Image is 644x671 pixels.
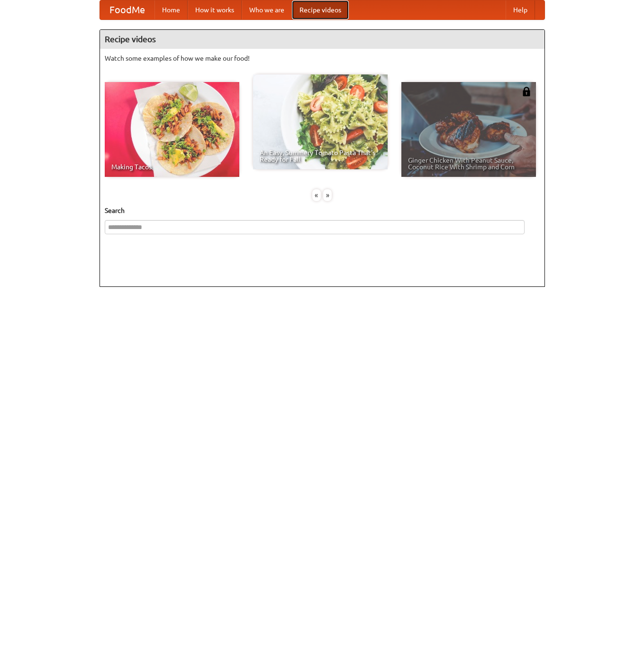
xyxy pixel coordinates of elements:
a: FoodMe [100,0,154,19]
a: Recipe videos [292,0,349,19]
h4: Recipe videos [100,30,544,49]
p: Watch some examples of how we make our food! [105,54,540,63]
h5: Search [105,206,540,215]
img: 483408.png [522,87,531,96]
span: An Easy, Summery Tomato Pasta That's Ready for Fall [260,149,381,163]
span: Making Tacos [111,164,233,170]
a: Who we are [242,0,292,19]
a: Making Tacos [105,82,239,177]
a: An Easy, Summery Tomato Pasta That's Ready for Fall [253,74,388,169]
a: Home [154,0,188,19]
a: Help [506,0,535,19]
a: How it works [188,0,242,19]
div: » [323,189,332,201]
div: « [312,189,321,201]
